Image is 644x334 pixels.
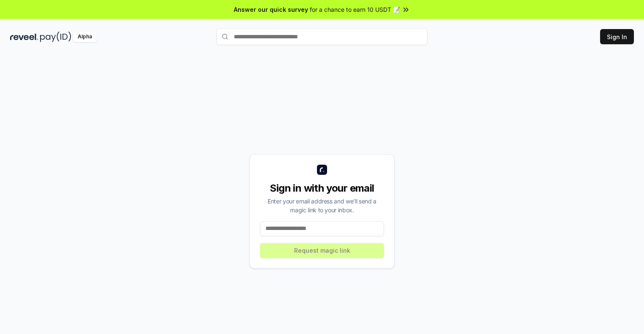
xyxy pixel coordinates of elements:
[73,32,97,42] div: Alpha
[40,32,71,42] img: pay_id
[600,29,634,44] button: Sign In
[310,5,400,14] span: for a chance to earn 10 USDT 📝
[317,165,327,175] img: logo_small
[10,32,38,42] img: reveel_dark
[260,182,384,195] div: Sign in with your email
[234,5,308,14] span: Answer our quick survey
[260,197,384,214] div: Enter your email address and we’ll send a magic link to your inbox.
